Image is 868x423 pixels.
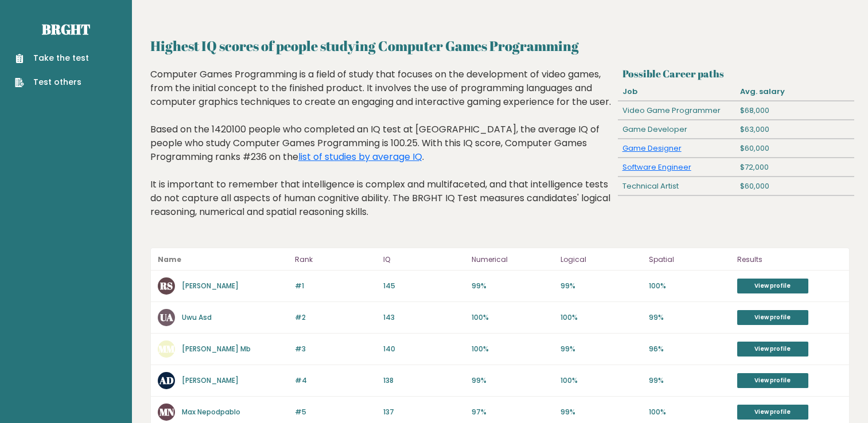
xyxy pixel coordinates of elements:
[649,375,730,386] p: 99%
[150,68,614,236] div: Computer Games Programming is a field of study that focuses on the development of video games, fr...
[472,407,553,417] p: 97%
[649,253,730,267] p: Spatial
[649,344,730,354] p: 96%
[472,312,553,323] p: 100%
[736,177,854,195] div: $60,000
[472,375,553,386] p: 99%
[383,407,465,417] p: 137
[618,101,736,120] div: Video Game Programmer
[560,281,642,291] p: 99%
[160,311,173,324] text: UA
[737,310,808,325] a: View profile
[560,375,642,386] p: 100%
[560,344,642,354] p: 99%
[736,101,854,120] div: $68,000
[15,76,89,88] a: Test others
[737,405,808,420] a: View profile
[298,150,422,163] a: list of studies by average IQ
[182,281,239,291] a: [PERSON_NAME]
[150,36,850,56] h2: Highest IQ scores of people studying Computer Games Programming
[182,375,239,385] a: [PERSON_NAME]
[472,253,553,267] p: Numerical
[295,253,376,267] p: Rank
[618,177,736,195] div: Technical Artist
[159,405,174,418] text: MN
[383,375,465,386] p: 138
[383,281,465,291] p: 145
[618,120,736,139] div: Game Developer
[158,254,181,264] b: Name
[383,344,465,354] p: 140
[622,68,850,80] h3: Possible Career paths
[649,312,730,323] p: 99%
[383,312,465,323] p: 143
[182,312,212,322] a: Uwu Asd
[560,312,642,323] p: 100%
[736,120,854,139] div: $63,000
[737,342,808,357] a: View profile
[472,344,553,354] p: 100%
[737,373,808,388] a: View profile
[295,375,376,386] p: #4
[618,83,736,101] div: Job
[649,407,730,417] p: 100%
[295,407,376,417] p: #5
[622,143,682,154] a: Game Designer
[383,253,465,267] p: IQ
[295,344,376,354] p: #3
[560,407,642,417] p: 99%
[560,253,642,267] p: Logical
[158,342,175,355] text: MM
[649,281,730,291] p: 100%
[15,52,89,64] a: Take the test
[159,374,174,387] text: AD
[182,407,240,417] a: Max Nepodpablo
[159,279,173,292] text: RS
[736,83,854,101] div: Avg. salary
[42,20,90,38] a: Brght
[472,281,553,291] p: 99%
[736,139,854,158] div: $60,000
[295,312,376,323] p: #2
[736,158,854,177] div: $72,000
[182,344,251,354] a: [PERSON_NAME] Mb
[737,279,808,293] a: View profile
[295,281,376,291] p: #1
[737,253,842,267] p: Results
[622,162,691,173] a: Software Engineer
